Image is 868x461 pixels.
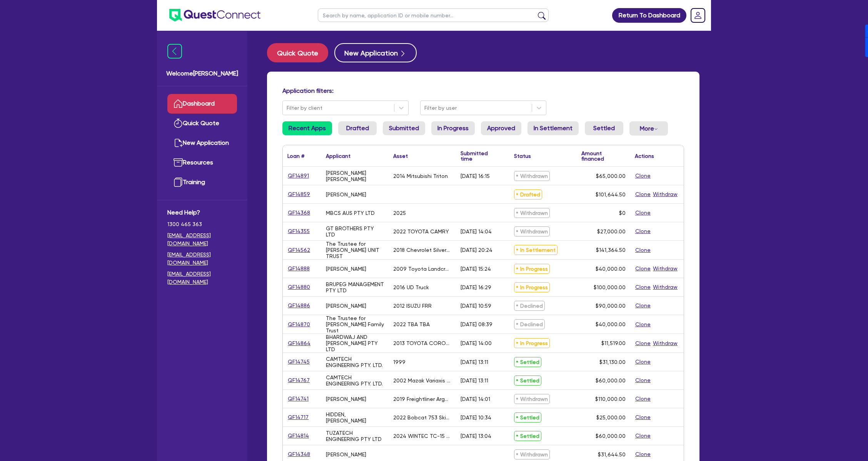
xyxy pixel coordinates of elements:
[393,210,406,216] div: 2025
[653,264,678,273] button: Withdraw
[597,228,626,235] span: $27,000.00
[635,153,654,159] div: Actions
[393,321,430,327] div: 2022 TBA TBA
[514,245,558,255] span: In Settlement
[174,138,183,148] img: new-application
[635,413,651,422] button: Clone
[334,43,417,62] button: New Application
[393,414,451,421] div: 2022 Bobcat 753 Skid-Steer Loader
[169,9,260,22] img: quest-connect-logo-blue
[635,450,651,459] button: Clone
[287,450,310,459] a: QF14348
[461,321,492,327] div: [DATE] 08:39
[326,411,384,424] div: HIDDEN, [PERSON_NAME]
[514,319,545,329] span: Declined
[393,284,429,290] div: 2016 UD Truck
[318,8,549,22] input: Search by name, application ID or mobile number...
[514,282,550,292] span: In Progress
[481,121,521,135] a: Approved
[581,151,626,161] div: Amount financed
[635,320,651,329] button: Clone
[174,119,183,128] img: quick-quote
[635,376,651,385] button: Clone
[167,94,237,114] a: Dashboard
[267,43,334,62] a: Quick Quote
[287,171,309,180] a: QF14891
[167,173,237,192] a: Training
[287,190,310,199] a: QF14859
[393,433,451,439] div: 2024 WINTEC TC-15 CNC LATHE
[326,266,366,272] div: [PERSON_NAME]
[514,412,541,422] span: Settled
[596,321,626,327] span: $40,000.00
[514,208,550,218] span: Withdrawn
[514,264,550,274] span: In Progress
[585,121,623,135] a: Settled
[527,121,579,135] a: In Settlement
[619,210,626,216] span: $0
[601,340,626,346] span: $11,519.00
[635,394,651,403] button: Clone
[688,5,708,25] a: Dropdown toggle
[167,114,237,133] a: Quick Quote
[287,413,309,422] a: QF14717
[635,227,651,236] button: Clone
[338,121,377,135] a: Drafted
[174,158,183,167] img: resources
[383,121,425,135] a: Submitted
[287,227,310,236] a: QF14355
[326,374,384,387] div: CAMTECH ENGINEERING PTY. LTD.
[167,231,237,248] a: [EMAIL_ADDRESS][DOMAIN_NAME]
[287,246,310,255] a: QF14562
[326,191,366,198] div: [PERSON_NAME]
[596,266,626,272] span: $40,000.00
[596,433,626,439] span: $60,000.00
[326,303,366,309] div: [PERSON_NAME]
[287,283,310,292] a: QF14880
[514,338,550,348] span: In Progress
[326,281,384,293] div: BRUPEG MANAGEMENT PTY LTD
[461,228,492,235] div: [DATE] 14:04
[287,153,304,159] div: Loan #
[393,247,451,253] div: 2018 Chevrolet Silverado LTZ
[514,171,550,181] span: Withdrawn
[393,359,406,365] div: 1999
[596,377,626,384] span: $60,000.00
[514,431,541,441] span: Settled
[393,153,408,159] div: Asset
[167,270,237,286] a: [EMAIL_ADDRESS][DOMAIN_NAME]
[393,228,449,235] div: 2022 TOYOTA CAMRY
[393,340,451,346] div: 2013 TOYOTA COROLLA
[393,377,451,384] div: 2002 Mazak Variaxis 630 5x
[326,451,366,458] div: [PERSON_NAME]
[167,133,237,153] a: New Application
[461,359,488,365] div: [DATE] 13:11
[594,284,626,290] span: $100,000.00
[287,264,310,273] a: QF14888
[653,190,678,199] button: Withdraw
[612,8,686,23] a: Return To Dashboard
[596,173,626,179] span: $65,000.00
[461,396,490,402] div: [DATE] 14:01
[326,153,351,159] div: Applicant
[596,247,626,253] span: $141,364.50
[326,334,384,352] div: BHARDWAJ AND [PERSON_NAME] PTY LTD
[599,359,626,365] span: $31,130.00
[461,377,488,384] div: [DATE] 13:11
[596,414,626,421] span: $25,000.00
[287,301,310,310] a: QF14886
[287,431,309,440] a: QF14814
[287,357,310,366] a: QF14745
[461,303,491,309] div: [DATE] 10:59
[635,357,651,366] button: Clone
[287,376,310,385] a: QF14767
[514,301,545,311] span: Declined
[653,339,678,348] button: Withdraw
[514,226,550,236] span: Withdrawn
[635,301,651,310] button: Clone
[514,357,541,367] span: Settled
[326,241,384,259] div: The Trustee for [PERSON_NAME] UNIT TRUST
[461,340,492,346] div: [DATE] 14:00
[167,208,237,217] span: Need Help?
[393,173,448,179] div: 2014 Mitsubishi Triton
